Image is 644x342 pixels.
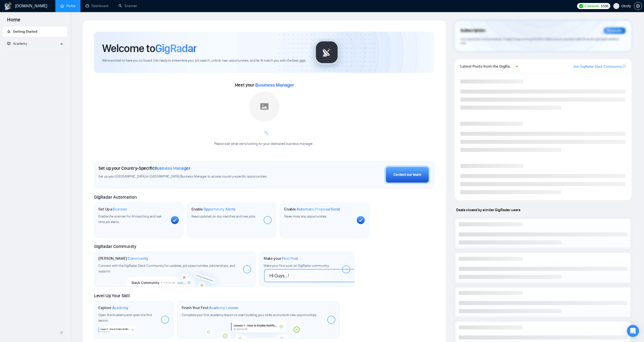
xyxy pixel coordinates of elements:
span: Level Up Your Skill [94,293,130,298]
span: export [623,64,626,68]
img: placeholder.png [249,92,279,122]
a: export [623,64,626,69]
a: Join GigRadar Slack Community [573,64,622,69]
span: Never miss any opportunities. [284,214,327,219]
img: logo [4,2,12,10]
div: Please wait while we're looking for your dedicated business manager... [211,142,317,146]
span: Meet your [235,82,294,88]
span: Set up your [GEOGRAPHIC_DATA] or [GEOGRAPHIC_DATA] Business Manager to access country-specific op... [98,174,298,179]
span: double-left [60,330,65,335]
span: Community [128,256,148,261]
button: Contact our team [384,165,430,184]
span: We're excited to have you on board. Get ready to streamline your job search, unlock new opportuni... [102,58,306,63]
span: rocket [7,30,11,33]
span: GigRadar [155,41,196,55]
span: Scanner [113,207,127,212]
h1: Set up your Country-Specific [98,165,190,171]
div: Open Intercom Messenger [627,325,639,337]
h1: Enable [284,207,340,212]
span: Academy [112,305,128,310]
span: GigRadar Automation [94,194,137,200]
span: setting [634,4,642,8]
a: homeHome [60,4,75,8]
span: GigRadar Community [94,244,136,249]
a: setting [634,4,642,8]
h1: Explore [98,305,128,310]
img: academy-bg.png [202,321,315,338]
span: Keep updated on top matches and new jobs. [191,214,256,219]
img: slackcommunity-bg.png [127,264,223,287]
span: Home [3,16,24,27]
li: Academy Homepage [3,51,67,54]
span: Deals closed by similar GigRadar users [454,205,522,214]
div: Contact our team [393,172,421,178]
a: searchScanner [118,4,137,8]
h1: [PERSON_NAME] [98,256,148,261]
span: Business Manager [255,82,294,88]
span: Latest Posts from the GigRadar Community [460,63,515,69]
span: Academy [13,41,27,46]
span: Your subscription will be renewed. To keep things running smoothly, make sure your payment method... [460,37,619,45]
span: Automatic Proposal Send [297,207,340,212]
span: Business Manager [154,165,190,171]
span: Subscription [460,26,485,35]
li: Getting Started [3,27,67,37]
h1: Make your [264,256,298,261]
h1: Enable [191,207,236,212]
h1: Set Up a [98,207,127,212]
span: user [615,4,618,8]
span: First Post [282,256,298,261]
span: fund-projection-screen [7,42,11,45]
span: Make your first post on GigRadar community. [264,264,329,268]
span: loading [261,131,268,138]
h1: Welcome to [102,41,196,55]
span: Opportunity Alerts [204,207,235,212]
span: Academy [7,41,27,46]
img: upwork-logo.png [579,4,583,8]
h1: Finish Your First [182,305,238,310]
span: 1536 [601,3,608,9]
a: dashboardDashboard [86,4,108,8]
span: Complete your first academy lesson to start building your skills and unlock new opportunities. [182,313,317,317]
span: Open the Academy and open the first lesson. [98,313,152,323]
img: gigradar-logo.png [314,40,339,65]
span: Getting Started [13,29,37,34]
span: Academy Lesson [209,305,238,310]
span: Connects: [585,3,600,9]
span: Enable the scanner for AI matching and real-time job alerts. [98,214,162,224]
span: Connect with the GigRadar Slack Community for updates, job opportunities, partnerships, and support. [98,264,235,273]
button: setting [634,2,642,10]
div: Reminder [603,27,626,34]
